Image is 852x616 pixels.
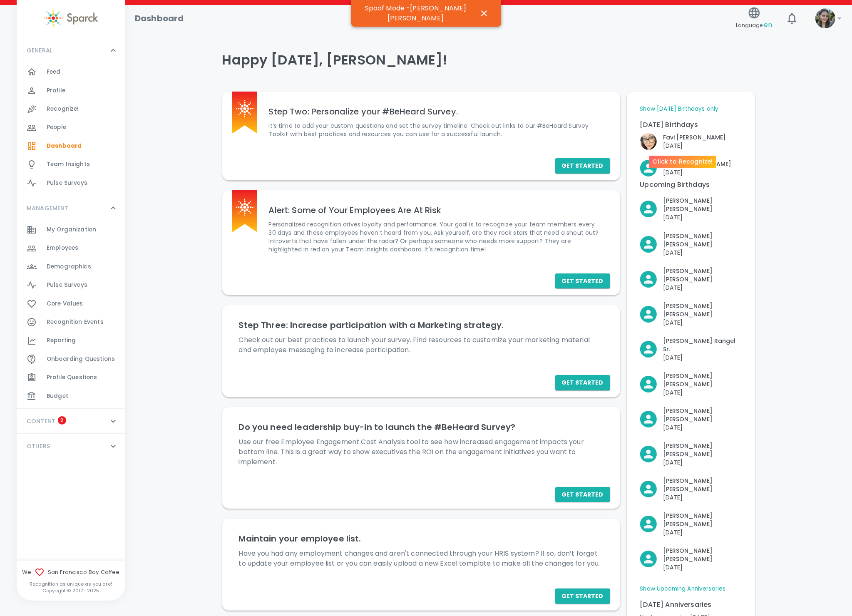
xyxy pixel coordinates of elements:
p: [DATE] [663,168,732,176]
a: Pulse Surveys [17,276,125,294]
a: Recognition Events [17,313,125,331]
button: Click to Recognize! [640,232,742,257]
img: Sparck logo [236,199,253,216]
a: Demographics [17,258,125,276]
h6: Step Two: Personalize your #BeHeard Survey. [269,105,604,118]
p: Recognition as unique as you are! [17,581,125,587]
div: Click to Recognize! [633,153,732,176]
p: [DATE] Birthdays [640,120,742,130]
span: Onboarding Questions [47,355,115,363]
div: Budget [17,387,125,405]
p: [DATE] [663,493,742,502]
button: Click to Recognize! [640,302,742,327]
p: MANAGEMENT [27,204,69,212]
h6: Alert: Some of Your Employees Are At Risk [269,204,604,217]
a: Get Started [555,589,610,604]
a: Profile Questions [17,368,125,387]
button: Click to Recognize! [640,477,742,502]
p: [DATE] [663,458,742,467]
a: Get Started [555,375,610,390]
a: Profile [17,82,125,100]
a: Onboarding Questions [17,350,125,368]
div: OTHERS [17,434,125,459]
a: My Organization [17,221,125,239]
h4: Happy [DATE], [PERSON_NAME]! [222,52,755,68]
span: en [764,20,772,30]
div: Click to Recognize! [633,470,742,502]
div: Core Values [17,295,125,313]
div: Click to Recognize! [633,127,726,150]
button: Click to Recognize! [640,546,742,571]
p: [DATE] [663,388,742,397]
button: Get Started [555,487,610,502]
div: GENERAL [17,63,125,196]
div: Click to Recognize! [633,330,742,362]
p: [DATE] [663,142,726,150]
p: [PERSON_NAME] [PERSON_NAME] [663,267,742,283]
span: 2 [58,416,66,425]
button: Click to Recognize! [640,372,742,397]
button: Click to Recognize! [640,267,742,292]
p: Upcoming Birthdays [640,180,742,190]
p: [PERSON_NAME] [PERSON_NAME] [663,232,742,248]
p: [PERSON_NAME] [PERSON_NAME] [663,512,742,528]
p: [DATE] [663,423,742,432]
span: Core Values [47,300,83,308]
span: Recognize! [47,105,79,113]
p: Copyright © 2017 - 2025 [17,587,125,594]
span: Dashboard [47,142,82,150]
a: People [17,118,125,137]
button: Language:en [733,4,775,33]
a: Pulse Surveys [17,174,125,192]
h6: Step Three: Increase participation with a Marketing strategy. [239,318,604,332]
button: Click to Recognize! [640,407,742,432]
h6: Do you need leadership buy-in to launch the #BeHeard Survey? [239,420,604,434]
p: [PERSON_NAME] [PERSON_NAME] [663,372,742,388]
button: Click to Recognize! [640,512,742,537]
a: Get Started [555,273,610,289]
button: Click to Recognize! [640,442,742,467]
div: Feed [17,63,125,81]
span: Demographics [47,263,91,271]
div: CONTENT2 [17,409,125,434]
a: Recognize! [17,100,125,118]
p: OTHERS [27,442,50,450]
span: Profile Questions [47,373,97,382]
p: [DATE] [663,563,742,571]
button: Click to Recognize! [640,337,742,362]
span: Budget [47,392,68,400]
p: GENERAL [27,46,52,55]
p: Check out our best practices to launch your survey. Find resources to customize your marketing ma... [239,335,604,355]
img: Sparck logo [44,8,98,28]
p: [PERSON_NAME] [PERSON_NAME] [663,477,742,493]
div: Click to Recognize! [633,260,742,292]
button: Get Started [555,158,610,174]
p: [DATE] [663,528,742,537]
p: [PERSON_NAME] [PERSON_NAME] [663,407,742,423]
h1: Dashboard [135,12,184,25]
p: [DATE] [663,318,742,327]
p: Favi [PERSON_NAME] [663,133,726,142]
span: Reporting [47,336,76,345]
div: Team Insights [17,155,125,174]
div: MANAGEMENT [17,221,125,409]
span: Language: [736,20,772,31]
div: Click to Recognize! [633,505,742,537]
a: Sparck logo [17,8,125,28]
span: Team Insights [47,160,90,169]
p: Personalized recognition drives loyalty and performance. Your goal is to recognize your team memb... [269,220,604,253]
div: Click to Recognize! [633,225,742,257]
div: Click to Recognize! [633,190,742,221]
p: [DATE] [663,283,742,292]
p: [PERSON_NAME] [PERSON_NAME] [663,546,742,563]
button: Click to Recognize! [640,196,742,221]
p: [PERSON_NAME] [PERSON_NAME] [663,442,742,458]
